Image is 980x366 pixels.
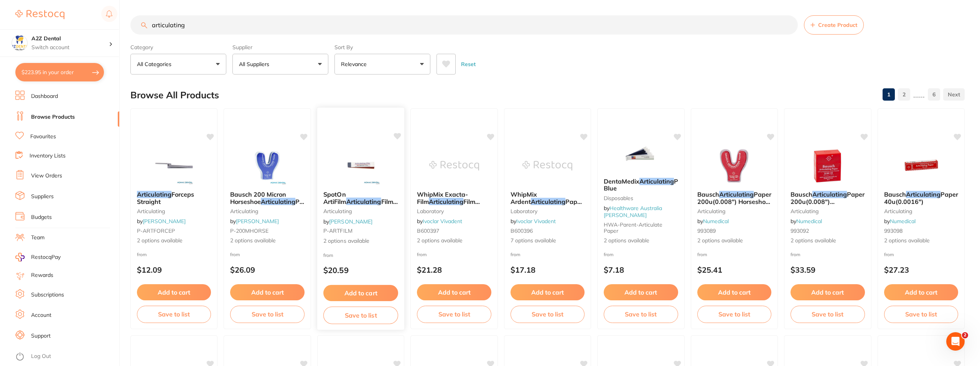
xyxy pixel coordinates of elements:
span: 2 options available [230,237,304,245]
p: $26.09 [230,265,304,274]
label: Category [130,44,226,51]
span: P-200MHORSE [230,227,268,234]
button: Log Out [15,351,117,363]
a: Log Out [31,353,51,360]
button: Add to cart [417,284,491,300]
span: WhipMix Exacta-Film [417,190,468,205]
img: Restocq Logo [15,10,64,19]
em: Articulating [906,190,940,198]
p: $20.59 [323,266,398,275]
span: 2 options available [323,237,398,245]
button: All Categories [130,54,226,75]
b: Bausch 200 Micron Horseshoe Articulating Paper Sheets (50) [230,191,304,205]
a: Budgets [31,214,52,221]
span: 993098 [884,227,903,234]
b: WhipMix Exacta-Film Articulating Film 19µm / 75 [417,191,491,205]
span: Paper Blue [604,177,692,192]
p: All Categories [137,60,175,68]
span: DentaMedix [604,177,639,185]
em: Articulating [137,190,171,198]
button: Add to cart [884,284,958,300]
b: SpotOn ArtiFilm Articulating Film 13 Micron [323,191,398,205]
p: $7.18 [604,265,678,274]
p: Relevance [341,60,370,68]
h4: A2Z Dental [31,35,109,43]
span: Bausch [697,190,719,198]
button: Add to cart [697,284,771,300]
button: Save to list [697,306,771,323]
small: articulating [791,208,865,214]
label: Supplier [232,44,328,51]
span: by [137,218,186,225]
button: Relevance [334,54,430,75]
a: 6 [928,87,940,102]
span: from [604,252,614,257]
button: Add to cart [604,284,678,300]
a: [PERSON_NAME] [143,218,186,225]
button: Save to list [230,306,304,323]
p: All Suppliers [239,60,272,68]
small: laboratory [511,208,585,214]
small: laboratory [417,208,491,214]
a: Browse Products [31,113,75,121]
img: A2Z Dental [12,35,27,51]
span: Paper 200u(0.008") Horseshoe BK-04, 50pcsm [697,190,771,212]
a: Numedical [890,218,916,225]
a: Support [31,332,51,340]
iframe: Intercom live chat [946,332,965,351]
em: Articulating [531,198,565,205]
img: Bausch Articulating Paper 40u(0.0016") [896,146,946,185]
button: Save to list [323,306,398,324]
b: Bausch Articulating Paper 200u(0.008") Horseshoe BK-04, 50pcsm [697,191,771,205]
span: by [323,218,372,225]
a: Suppliers [31,193,54,200]
span: Paper 200u(0.008") w/dispenser BK-02 300pcs [791,190,865,219]
em: Articulating [346,197,381,205]
button: All Suppliers [232,54,328,75]
a: 2 [898,87,910,102]
button: Reset [459,54,478,75]
span: from [791,252,800,257]
span: from [511,252,520,257]
a: Ivoclar Vivadent [516,218,556,225]
img: WhipMix Exacta-Film Articulating Film 19µm / 75 [429,146,479,185]
em: Articulating [719,190,754,198]
span: 7 options available [511,237,585,245]
input: Search Products [130,15,798,35]
small: articulating [323,208,398,214]
img: RestocqPay [15,253,25,262]
button: $223.95 in your order [15,63,104,81]
p: $33.59 [791,265,865,274]
span: SpotOn ArtiFilm [323,190,346,205]
em: Articulating [261,198,295,205]
p: $12.09 [137,265,211,274]
a: Numedical [796,218,822,225]
span: from [137,252,147,257]
a: View Orders [31,172,62,180]
a: Ivoclar Vivadent [423,218,462,225]
span: 2 options available [697,237,771,245]
button: Save to list [884,306,958,323]
span: 2 options available [791,237,865,245]
a: Dashboard [31,93,58,100]
span: 993092 [791,227,809,234]
span: by [884,218,916,225]
span: from [417,252,427,257]
img: Articulating Forceps Straight [149,146,199,185]
button: Add to cart [137,284,211,300]
img: Bausch Articulating Paper 200u(0.008") w/dispenser BK-02 300pcs [803,146,853,185]
img: DentaMedix Articulating Paper Blue [616,133,666,172]
span: Film 13 Micron [323,197,398,212]
button: Save to list [137,306,211,323]
span: from [323,252,333,258]
a: Inventory Lists [30,152,66,160]
a: [PERSON_NAME] [236,218,279,225]
em: Articulating [812,190,847,198]
a: Numedical [703,218,729,225]
small: articulating [697,208,771,214]
span: by [791,218,822,225]
span: P-ARTFORCEP [137,227,175,234]
img: Bausch Articulating Paper 200u(0.008") Horseshoe BK-04, 50pcsm [709,146,759,185]
button: Add to cart [791,284,865,300]
a: Restocq Logo [15,6,64,23]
